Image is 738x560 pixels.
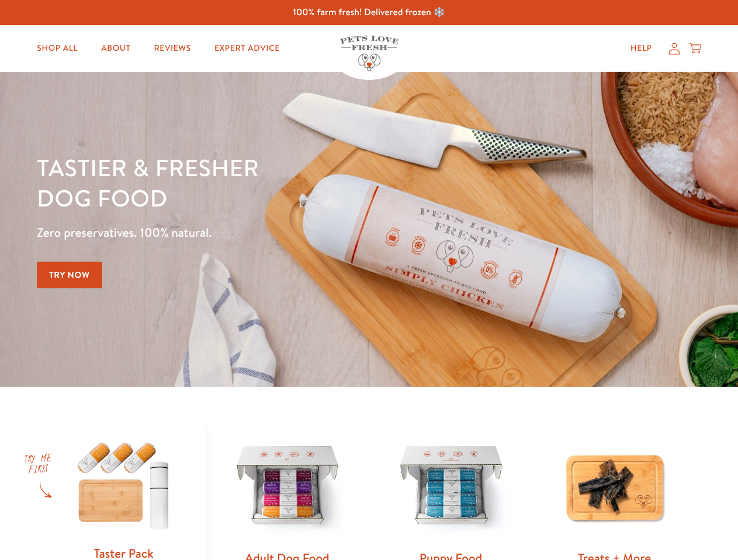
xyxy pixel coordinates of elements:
h1: Tastier & fresher dog food [37,152,480,213]
a: Shop All [27,37,87,60]
a: Expert Advice [205,37,289,60]
img: Pets Love Fresh [340,36,399,71]
a: About [92,37,140,60]
a: Help [621,37,661,60]
a: Try Now [37,262,102,288]
a: Reviews [144,37,200,60]
p: Zero preservatives. 100% natural. [37,222,480,243]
